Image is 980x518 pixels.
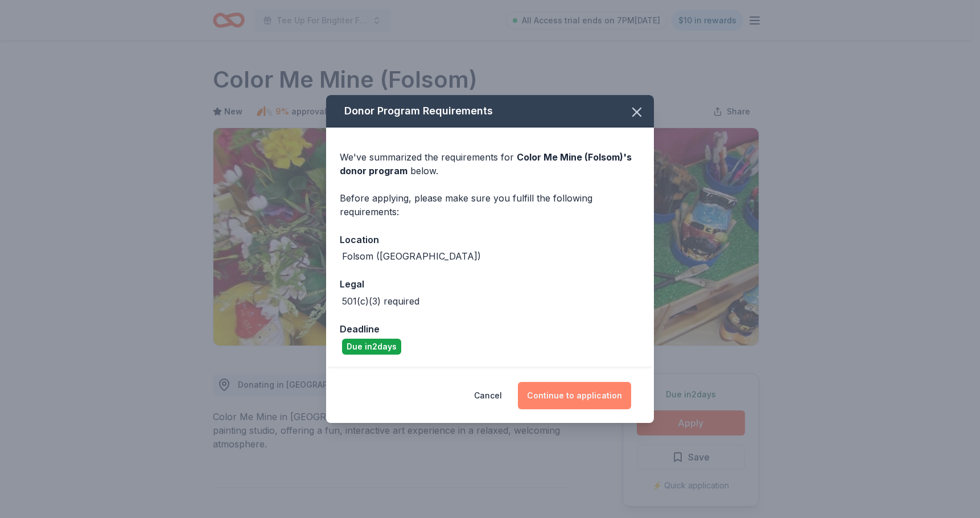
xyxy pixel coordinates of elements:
div: Donor Program Requirements [326,95,654,128]
div: Deadline [340,322,640,336]
div: Due in 2 days [342,339,401,355]
button: Continue to application [518,382,631,409]
div: Legal [340,277,640,291]
button: Cancel [474,382,502,409]
div: 501(c)(3) required [342,294,419,308]
div: Before applying, please make sure you fulfill the following requirements: [340,191,640,219]
div: Folsom ([GEOGRAPHIC_DATA]) [342,249,481,263]
div: We've summarized the requirements for below. [340,150,640,178]
div: Location [340,232,640,247]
